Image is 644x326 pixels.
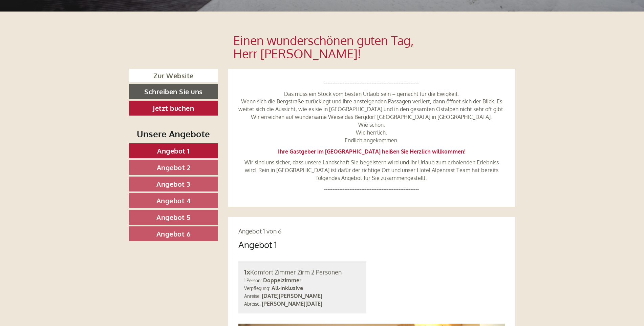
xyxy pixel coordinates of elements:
[244,267,361,277] div: Komfort Zimmer Zirm 2 Personen
[244,301,260,307] small: Abreise:
[156,229,191,238] span: Angebot 6
[263,277,301,284] b: Doppelzimmer
[238,90,505,144] span: Das muss ein Stück vom besten Urlaub sein – gemacht für die Ewigkeit. Wenn sich die Bergstraße zu...
[10,33,109,38] small: 15:33
[262,300,322,307] b: [PERSON_NAME][DATE]
[324,79,419,86] span: --------------------------------------------------------
[156,213,191,222] span: Angebot 5
[129,127,218,140] div: Unsere Angebote
[129,69,218,83] a: Zur Website
[272,285,303,291] b: All-inklusive
[244,278,262,283] small: 1 Person:
[5,18,113,39] div: Guten Tag, wie können wir Ihnen helfen?
[244,267,250,276] b: 1x
[262,292,322,299] b: [DATE][PERSON_NAME]
[244,285,270,291] small: Verpflegung:
[10,20,109,25] div: Berghotel Alpenrast
[156,196,191,205] span: Angebot 4
[324,186,419,192] span: --------------------------------------------------------
[238,238,277,251] div: Angebot 1
[121,5,146,17] div: [DATE]
[157,163,191,172] span: Angebot 2
[129,101,218,116] a: Jetzt buchen
[244,293,260,299] small: Anreise:
[221,176,267,190] button: Senden
[238,227,282,235] span: Angebot 1 von 6
[278,148,465,155] strong: Ihre Gastgeber im [GEOGRAPHIC_DATA] heißen Sie Herzlich willkommen!
[244,159,499,181] span: Wir sind uns sicher, dass unsere Landschaft Sie begeistern wird und Ihr Urlaub zum erholenden Erl...
[129,84,218,99] a: Schreiben Sie uns
[156,180,191,188] span: Angebot 3
[233,34,510,60] h1: Einen wunderschönen guten Tag, Herr [PERSON_NAME]!
[157,146,190,155] span: Angebot 1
